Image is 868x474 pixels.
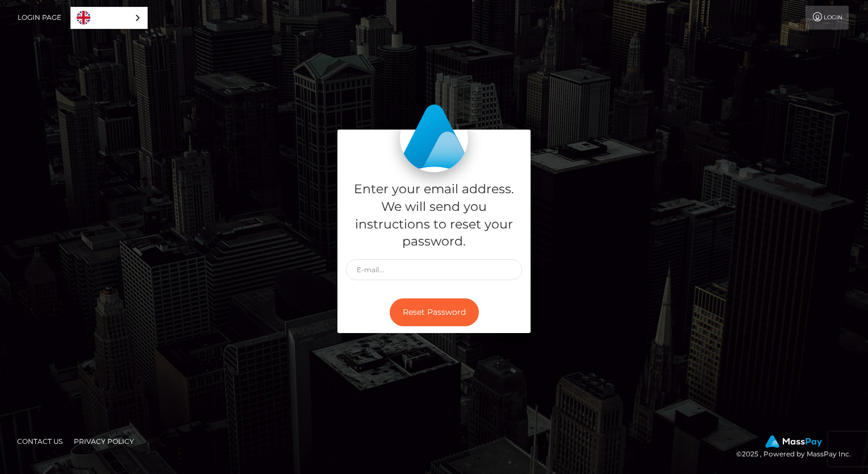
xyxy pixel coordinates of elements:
[70,7,148,29] div: Language
[765,435,822,448] img: MassPay
[736,435,859,460] div: © 2025 , Powered by MassPay Inc.
[18,6,61,30] a: Login Page
[69,433,139,450] a: Privacy Policy
[400,104,468,172] img: MassPay Login
[390,298,479,326] button: Reset Password
[346,259,522,280] input: E-mail...
[806,6,849,30] a: Login
[71,7,147,28] a: English
[346,181,522,251] h5: Enter your email address. We will send you instructions to reset your password.
[12,433,67,450] a: Contact Us
[70,7,148,29] aside: Language selected: English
